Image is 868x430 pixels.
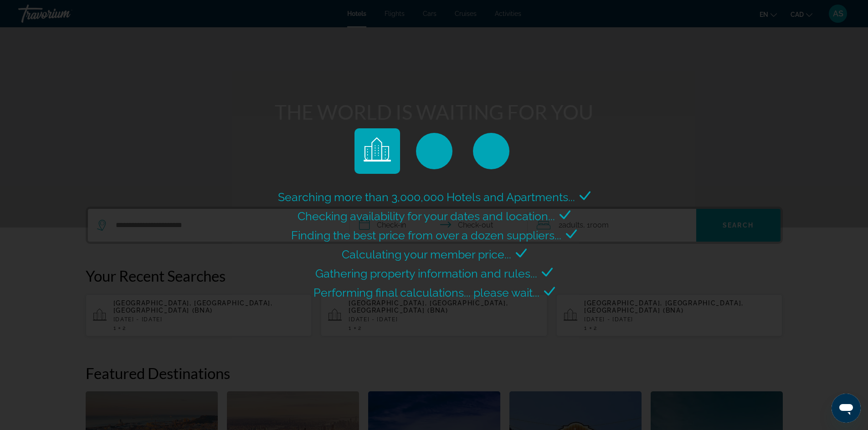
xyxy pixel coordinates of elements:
span: Finding the best price from over a dozen suppliers... [291,228,561,242]
span: Gathering property information and rules... [315,267,537,280]
iframe: Button to launch messaging window [832,394,861,423]
span: Calculating your member price... [342,248,511,261]
span: Checking availability for your dates and location... [298,209,555,223]
span: Searching more than 3,000,000 Hotels and Apartments... [278,190,575,204]
span: Performing final calculations... please wait... [313,286,539,299]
